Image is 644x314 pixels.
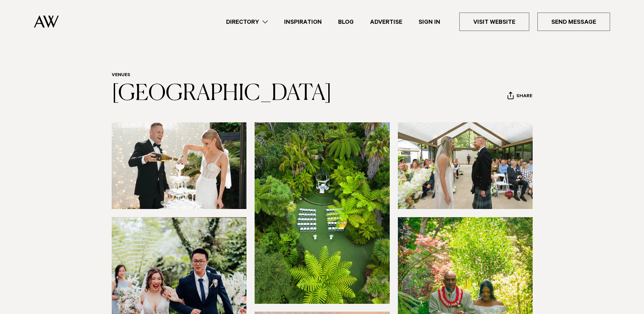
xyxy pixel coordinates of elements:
[362,17,410,27] a: Advertise
[398,122,533,209] img: Ceremony at West Auckland venue
[459,13,529,31] a: Visit Website
[507,91,533,102] button: Share
[218,17,276,27] a: Directory
[255,122,390,303] img: Native bush wedding setting
[112,122,247,209] img: Champagne tower at Tui Hills
[410,17,448,27] a: Sign In
[276,17,330,27] a: Inspiration
[112,83,332,105] a: [GEOGRAPHIC_DATA]
[112,73,130,78] a: Venues
[330,17,362,27] a: Blog
[34,15,59,28] img: Auckland Weddings Logo
[537,13,610,31] a: Send Message
[516,93,532,100] span: Share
